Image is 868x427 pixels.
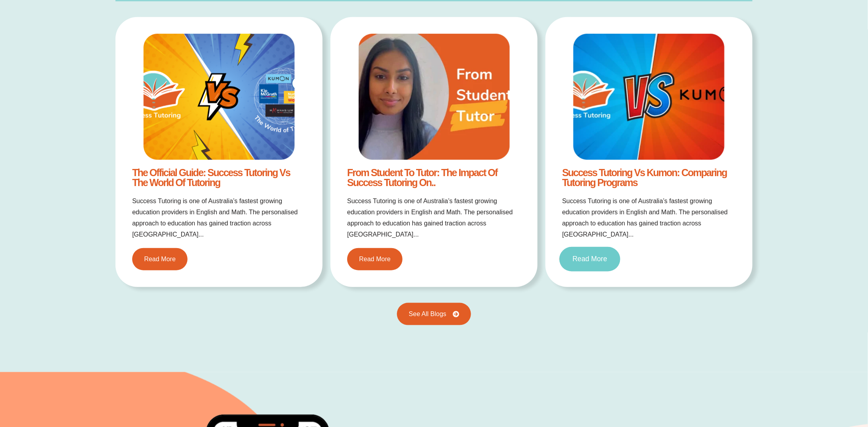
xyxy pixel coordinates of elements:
a: Read More [347,248,403,270]
h2: Success Tutoring is one of Australia’s fastest growing education providers in English and Math. T... [347,196,521,240]
h2: Success Tutoring is one of Australia’s fastest growing education providers in English and Math. T... [562,196,736,240]
iframe: Chat Widget [735,338,868,427]
span: Read More [573,256,607,263]
a: Success Tutoring vs Kumon: Comparing Tutoring Programs [562,167,727,188]
a: Read More [132,248,188,270]
a: The Official Guide: Success Tutoring vs The World of Tutoring [132,167,290,188]
span: Read More [144,256,176,262]
a: From Student to Tutor: The Impact of Success Tutoring on.. [347,167,497,188]
h2: Success Tutoring is one of Australia’s fastest growing education providers in English and Math. T... [132,196,306,240]
span: See All Blogs [409,311,446,317]
a: Read More [559,247,620,272]
a: See All Blogs [397,303,471,325]
span: Read More [359,256,391,262]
